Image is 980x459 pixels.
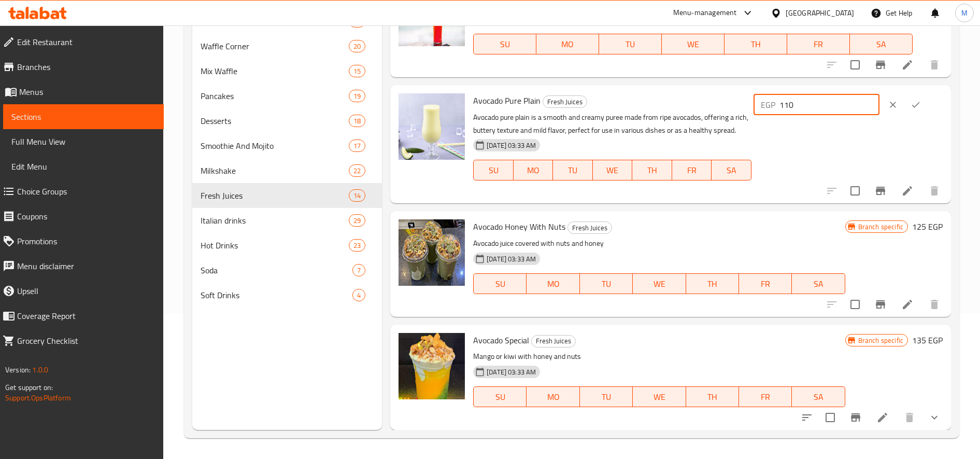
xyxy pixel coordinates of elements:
[349,140,365,152] div: items
[961,7,968,19] span: M
[876,411,889,424] a: Edit menu item
[473,219,565,234] span: Avocado Honey With Nuts
[901,59,914,71] a: Edit menu item
[568,222,612,234] span: Fresh Juices
[192,84,382,108] div: Pancakes19
[482,141,540,150] span: [DATE] 03:33 AM
[349,41,365,51] span: 20
[352,289,365,301] div: items
[922,52,947,77] button: delete
[912,219,943,234] h6: 125 EGP
[603,37,658,52] span: TU
[192,108,382,133] div: Desserts18
[922,405,947,430] button: show more
[349,116,365,126] span: 18
[201,115,349,127] span: Desserts
[349,40,365,52] div: items
[201,289,352,301] span: Soft Drinks
[473,93,541,108] span: Avocado Pure Plain
[599,34,662,54] button: TU
[543,96,587,108] span: Fresh Juices
[17,235,155,247] span: Promotions
[473,386,527,407] button: SU
[743,276,788,291] span: FR
[17,210,155,222] span: Coupons
[901,298,914,311] a: Edit menu item
[868,52,893,77] button: Branch-specific-item
[17,185,155,198] span: Choice Groups
[349,141,365,151] span: 17
[541,37,595,52] span: MO
[518,163,549,178] span: MO
[761,99,775,111] p: EGP
[32,363,48,377] span: 1.0.0
[819,407,841,428] span: Select to update
[349,191,365,201] span: 14
[580,273,633,294] button: TU
[17,36,155,48] span: Edit Restaurant
[928,411,941,424] svg: Show Choices
[854,222,907,232] span: Branch specific
[791,37,846,52] span: FR
[543,95,587,108] div: Fresh Juices
[349,65,365,77] div: items
[17,335,155,347] span: Grocery Checklist
[353,266,365,275] span: 7
[201,65,349,77] div: Mix Waffle
[349,241,365,251] span: 23
[854,37,908,52] span: SA
[712,160,751,180] button: SA
[794,405,819,430] button: sort-choices
[192,258,382,283] div: Soda7
[473,350,845,363] p: Mango or kiwi with honey and nuts
[201,214,349,227] span: Italian drinks
[743,390,788,405] span: FR
[5,363,31,377] span: Version:
[868,292,893,317] button: Branch-specific-item
[922,178,947,203] button: delete
[201,264,352,276] span: Soda
[636,163,668,178] span: TH
[868,178,893,203] button: Branch-specific-item
[192,283,382,308] div: Soft Drinks4
[716,163,747,178] span: SA
[912,333,943,347] h6: 135 EGP
[633,273,686,294] button: WE
[349,166,365,176] span: 22
[201,164,349,177] div: Milkshake
[473,237,845,250] p: Avocado juice covered with nuts and honey
[792,273,845,294] button: SA
[201,140,349,152] span: Smoothie And Mojito
[922,292,947,317] button: delete
[192,5,382,312] nav: Menu sections
[637,276,681,291] span: WE
[399,93,465,160] img: Avocado Pure Plain
[201,239,349,252] div: Hot Drinks
[201,189,349,202] span: Fresh Juices
[580,386,633,407] button: TU
[725,34,787,54] button: TH
[349,164,365,177] div: items
[633,386,686,407] button: WE
[399,219,465,286] img: Avocado Honey With Nuts
[473,160,513,180] button: SU
[473,273,527,294] button: SU
[739,386,792,407] button: FR
[478,37,532,52] span: SU
[632,160,672,180] button: TH
[787,34,850,54] button: FR
[531,276,575,291] span: MO
[666,37,720,52] span: WE
[201,90,349,102] span: Pancakes
[536,34,599,54] button: MO
[854,336,907,345] span: Branch specific
[17,285,155,297] span: Upsell
[597,163,629,178] span: WE
[593,160,633,180] button: WE
[882,93,904,116] button: clear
